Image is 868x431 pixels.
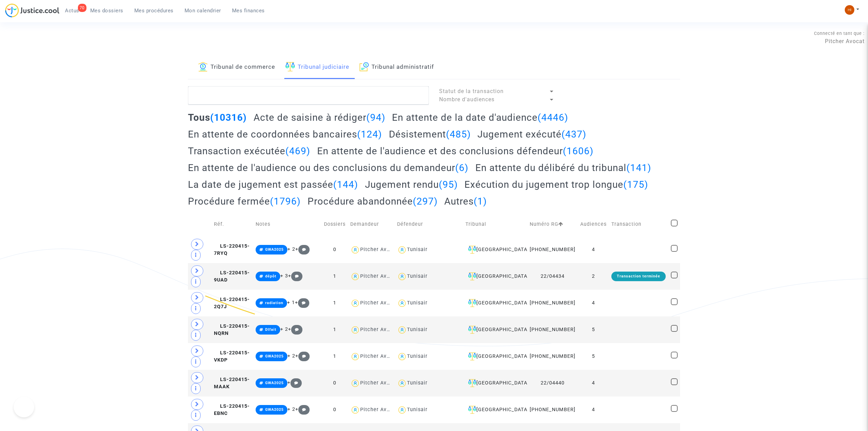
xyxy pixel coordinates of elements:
span: Actus [65,8,79,14]
img: icon-user.svg [397,352,407,362]
span: Mes procédures [134,8,174,14]
div: [GEOGRAPHIC_DATA] [465,326,525,334]
span: (94) [366,112,385,123]
td: 0 [322,236,348,263]
td: 4 [578,236,609,263]
td: [PHONE_NUMBER] [527,396,578,423]
span: (124) [357,129,382,140]
h2: Procédure abandonnée [308,195,438,207]
img: icon-archive.svg [360,62,369,71]
td: Numéro RG [527,212,578,236]
span: + 2 [287,353,295,359]
td: [PHONE_NUMBER] [527,290,578,316]
img: icon-user.svg [397,325,407,335]
a: Mon calendrier [179,5,227,16]
img: icon-user.svg [350,272,360,282]
img: icon-user.svg [350,325,360,335]
div: [GEOGRAPHIC_DATA] [465,379,525,387]
span: LS-220415-7RYQ [214,243,250,257]
div: Transaction terminée [611,272,666,281]
div: [GEOGRAPHIC_DATA] [465,352,525,361]
span: (1796) [270,196,301,207]
img: icon-user.svg [397,378,407,388]
div: Pitcher Avocat [360,300,398,306]
div: Pitcher Avocat [360,247,398,252]
span: + 2 [287,246,295,252]
td: Défendeur [395,212,463,236]
img: icon-faciliter-sm.svg [468,246,476,254]
td: 1 [322,343,348,370]
span: (141) [626,162,651,173]
span: GWA2025 [265,247,284,252]
span: + [288,326,303,332]
a: Mes finances [227,5,270,16]
td: 5 [578,343,609,370]
span: (1) [474,196,487,207]
img: icon-user.svg [397,272,407,282]
div: 70 [78,4,86,12]
a: 70Actus [59,5,85,16]
span: + [295,353,310,359]
span: radiation [265,301,283,305]
h2: En attente de coordonnées bancaires [188,128,382,140]
span: (144) [333,179,358,190]
span: (1606) [563,145,594,157]
img: icon-faciliter-sm.svg [468,352,476,361]
td: 1 [322,316,348,343]
span: (485) [446,129,471,140]
h2: Transaction exécutée [188,145,310,157]
a: Tribunal judiciaire [285,56,349,79]
img: fc99b196863ffcca57bb8fe2645aafd9 [845,5,854,15]
td: [PHONE_NUMBER] [527,343,578,370]
span: Mes dossiers [90,8,123,14]
div: Pitcher Avocat [360,380,398,386]
span: LS-220415-VKDP [214,350,250,363]
td: 1 [322,263,348,290]
img: jc-logo.svg [5,3,59,17]
div: Pitcher Avocat [360,407,398,413]
span: GWA2025 [265,381,284,385]
span: (4446) [538,112,568,123]
td: 4 [578,290,609,316]
span: (10316) [210,112,247,123]
span: Connecté en tant que : [814,31,865,36]
h2: Tous [188,112,247,123]
span: + [295,300,310,305]
img: icon-faciliter-sm.svg [285,62,295,71]
td: 0 [322,370,348,396]
td: Notes [253,212,322,236]
div: Tunisair [407,327,428,332]
div: Tunisair [407,353,428,359]
div: Tunisair [407,407,428,413]
td: Transaction [609,212,668,236]
img: icon-user.svg [350,352,360,362]
span: (6) [455,162,469,173]
td: [PHONE_NUMBER] [527,316,578,343]
td: 0 [322,396,348,423]
h2: Désistement [389,128,471,140]
td: Tribunal [463,212,527,236]
span: GWA2025 [265,407,284,412]
img: icon-banque.svg [198,62,208,71]
td: Réf. [212,212,253,236]
span: (297) [413,196,438,207]
img: icon-faciliter-sm.svg [468,379,476,387]
h2: En attente de la date d'audience [392,112,568,123]
div: [GEOGRAPHIC_DATA] [465,272,525,280]
span: Mes finances [232,8,265,14]
div: Tunisair [407,247,428,252]
span: DIfait [265,327,276,332]
td: 22/04440 [527,370,578,396]
span: Mon calendrier [185,8,221,14]
span: (469) [285,145,310,157]
iframe: Help Scout Beacon - Open [14,397,34,417]
span: Nombre d'audiences [439,96,494,103]
h2: Procédure fermée [188,195,301,207]
img: icon-faciliter-sm.svg [468,299,476,307]
h2: Autres [444,195,487,207]
img: icon-user.svg [350,245,360,255]
td: 4 [578,396,609,423]
img: icon-user.svg [350,378,360,388]
span: + 1 [287,300,295,305]
img: icon-faciliter-sm.svg [468,326,476,334]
